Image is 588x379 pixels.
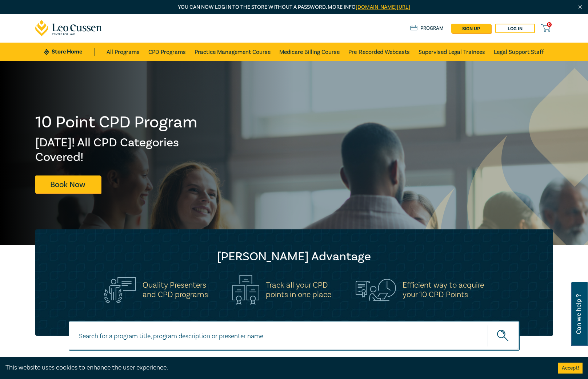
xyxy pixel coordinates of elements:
[35,3,553,11] p: You can now log in to the store without a password. More info
[104,277,136,303] img: Quality Presenters<br>and CPD programs
[547,22,552,27] span: 0
[50,249,539,264] h2: [PERSON_NAME] Advantage
[44,48,95,56] a: Store Home
[195,43,271,61] a: Practice Management Course
[348,43,410,61] a: Pre-Recorded Webcasts
[35,175,101,193] a: Book Now
[232,275,259,305] img: Track all your CPD<br>points in one place
[403,280,484,299] h5: Efficient way to acquire your 10 CPD Points
[5,363,547,372] div: This website uses cookies to enhance the user experience.
[148,43,186,61] a: CPD Programs
[266,280,331,299] h5: Track all your CPD points in one place
[577,4,583,10] img: Close
[419,43,485,61] a: Supervised Legal Trainees
[69,321,520,351] input: Search for a program title, program description or presenter name
[35,113,198,132] h1: 10 Point CPD Program
[410,24,444,32] a: Program
[279,43,340,61] a: Medicare Billing Course
[558,363,583,374] button: Accept cookies
[494,43,544,61] a: Legal Support Staff
[451,24,491,33] a: sign up
[107,43,140,61] a: All Programs
[35,135,198,165] h2: [DATE]! All CPD Categories Covered!
[143,280,208,299] h5: Quality Presenters and CPD programs
[356,279,396,301] img: Efficient way to acquire<br>your 10 CPD Points
[495,24,535,33] a: Log in
[356,4,410,11] a: [DOMAIN_NAME][URL]
[575,287,582,342] span: Can we help ?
